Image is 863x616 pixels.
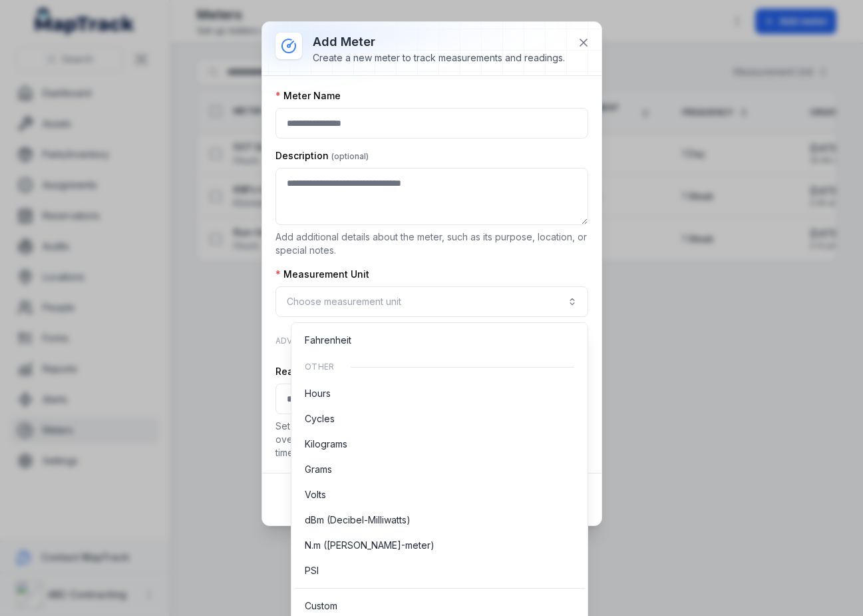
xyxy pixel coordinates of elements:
[305,599,337,613] span: Custom
[305,412,335,426] span: Cycles
[305,438,347,451] span: Kilograms
[305,387,331,400] span: Hours
[305,463,332,476] span: Grams
[305,513,411,527] span: dBm (Decibel-Milliwatts)
[305,488,326,501] span: Volts
[305,334,351,347] span: Fahrenheit
[294,354,585,380] div: Other
[275,286,588,317] button: Choose measurement unit
[305,564,319,577] span: PSI
[305,539,434,552] span: N.m ([PERSON_NAME]-meter)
